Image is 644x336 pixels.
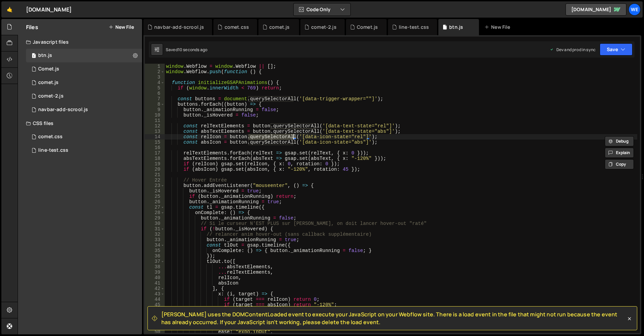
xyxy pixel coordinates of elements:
div: 16 [145,145,165,150]
div: 17 [145,150,165,156]
div: 1 [145,64,165,69]
div: 7 [145,96,165,102]
div: 41 [145,280,165,286]
div: 50 [145,329,165,335]
div: 49 [145,324,165,329]
div: navbar-add-scrool.js [38,107,88,113]
div: line-test.css [399,24,429,30]
a: We [628,3,641,16]
div: 17167/47401.js [26,49,142,62]
div: line-test.css [38,147,68,153]
div: 8 [145,102,165,107]
div: Comet.js [38,66,59,72]
div: 42 [145,286,165,291]
div: btn.js [449,24,463,30]
div: comet.js [269,24,290,30]
div: 17167/47443.js [26,103,142,117]
div: 2 [145,69,165,75]
a: 🤙 [1,1,18,18]
div: comet-2.js [38,93,64,99]
div: CSS files [18,117,142,130]
div: 14 [145,134,165,140]
div: 23 [145,183,165,188]
div: Saved [166,47,207,52]
button: Code Only [294,3,350,16]
div: Dev and prod in sync [550,47,596,52]
div: 28 [145,210,165,215]
div: 36 [145,253,165,259]
div: 5 [145,85,165,91]
div: 46 [145,308,165,313]
div: 17167/47404.js [26,62,142,76]
div: 20 [145,167,165,172]
div: 6 [145,91,165,96]
div: 18 [145,156,165,161]
div: btn.js [38,52,52,59]
div: 17167/47407.js [26,76,142,89]
div: [DOMAIN_NAME] [26,5,72,14]
div: Javascript files [18,35,142,49]
div: 37 [145,259,165,264]
div: comet.css [38,134,63,140]
button: Debug [605,136,634,146]
div: 12 [145,123,165,129]
h2: Files [26,23,38,31]
div: 35 [145,248,165,253]
div: navbar-add-scrool.js [154,24,204,30]
div: 40 [145,275,165,280]
button: Explain [605,148,634,158]
div: 24 [145,188,165,194]
div: 3 [145,75,165,80]
div: 10 seconds ago [178,47,207,52]
div: 45 [145,302,165,308]
div: 31 [145,226,165,232]
div: 19 [145,161,165,167]
div: comet.css [225,24,249,30]
div: 9 [145,107,165,112]
div: 27 [145,205,165,210]
div: comet-2.js [311,24,337,30]
div: comet.js [38,80,59,86]
div: 13 [145,129,165,134]
span: [PERSON_NAME] uses the DOMContentLoaded event to execute your JavaScript on your Webflow site. Th... [161,311,626,326]
div: 10 [145,112,165,118]
div: 47 [145,313,165,318]
div: 48 [145,318,165,324]
div: 43 [145,291,165,297]
div: 34 [145,243,165,248]
div: 15 [145,140,165,145]
div: 25 [145,194,165,199]
div: 32 [145,232,165,237]
div: New File [484,24,513,30]
div: 17167/47403.css [26,144,142,157]
div: 29 [145,215,165,221]
button: New File [109,24,134,30]
div: 11 [145,118,165,123]
div: 39 [145,270,165,275]
div: 22 [145,177,165,183]
div: 30 [145,221,165,226]
a: [DOMAIN_NAME] [566,3,626,16]
div: 38 [145,264,165,270]
div: Comet.js [357,24,378,30]
div: 44 [145,297,165,302]
div: 17167/47408.css [26,130,142,144]
div: 21 [145,172,165,177]
button: Copy [605,159,634,169]
div: 4 [145,80,165,85]
span: 1 [32,54,36,59]
button: Save [600,43,632,56]
div: 33 [145,237,165,243]
div: 17167/47405.js [26,89,142,103]
div: 26 [145,199,165,205]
